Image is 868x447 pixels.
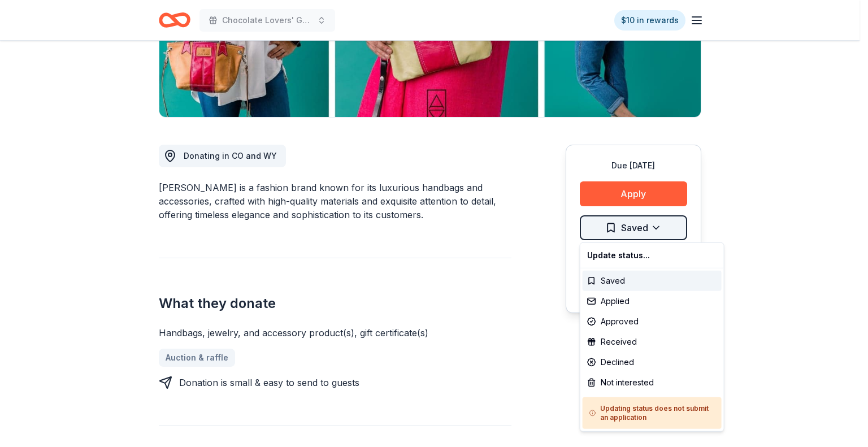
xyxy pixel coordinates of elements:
div: Received [583,332,722,352]
div: Update status... [583,245,722,266]
div: Saved [583,271,722,291]
div: Applied [583,291,722,311]
span: Chocolate Lovers' Gala [222,14,313,27]
div: Approved [583,311,722,332]
div: Not interested [583,372,722,393]
h5: Updating status does not submit an application [589,404,715,422]
div: Declined [583,352,722,372]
